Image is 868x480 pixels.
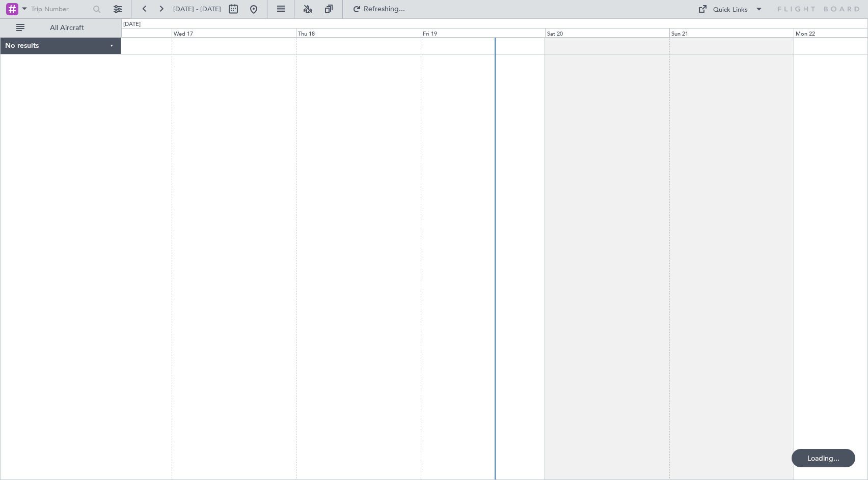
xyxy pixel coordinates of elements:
[792,449,855,467] div: Loading...
[693,1,768,17] button: Quick Links
[713,5,748,15] div: Quick Links
[172,28,296,37] div: Wed 17
[173,5,221,14] span: [DATE] - [DATE]
[363,6,406,13] span: Refreshing...
[545,28,669,37] div: Sat 20
[669,28,794,37] div: Sun 21
[26,24,107,32] span: All Aircraft
[11,20,111,36] button: All Aircraft
[421,28,545,37] div: Fri 19
[31,2,90,17] input: Trip Number
[296,28,420,37] div: Thu 18
[348,1,409,17] button: Refreshing...
[123,20,141,29] div: [DATE]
